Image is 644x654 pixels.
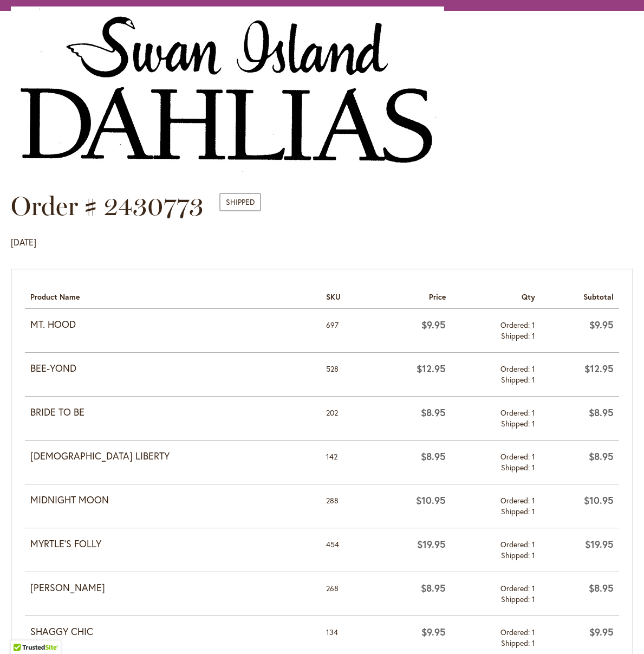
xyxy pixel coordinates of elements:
strong: BEE-YOND [30,361,315,375]
span: $8.95 [589,450,614,463]
th: Subtotal [541,283,619,309]
span: 1 [532,451,535,462]
span: Ordered [500,495,532,506]
span: $9.95 [421,318,446,331]
span: [DATE] [11,236,36,248]
span: 1 [532,407,535,418]
strong: [DEMOGRAPHIC_DATA] LIBERTY [30,449,315,463]
span: 1 [532,462,535,472]
span: Ordered [500,451,532,462]
span: Shipped [501,418,532,429]
span: $19.95 [417,538,446,551]
span: 1 [532,331,535,341]
span: $8.95 [589,406,614,419]
span: 1 [532,638,535,648]
span: 1 [532,550,535,560]
span: Ordered [500,539,532,549]
span: $8.95 [421,450,446,463]
span: $19.95 [585,538,614,551]
td: 202 [321,396,371,440]
span: 1 [532,320,535,330]
span: Ordered [500,627,532,637]
span: $8.95 [589,581,614,594]
span: $9.95 [589,318,614,331]
span: $8.95 [421,406,446,419]
span: 1 [532,627,535,637]
td: 142 [321,440,371,484]
span: 1 [532,418,535,429]
span: $8.95 [421,581,446,594]
span: Shipped [501,331,532,341]
strong: BRIDE TO BE [30,405,315,419]
td: 454 [321,528,371,572]
td: 528 [321,352,371,396]
span: $9.95 [589,625,614,638]
span: Shipped [501,550,532,560]
th: Qty [451,283,541,309]
th: Product Name [25,283,321,309]
strong: SHAGGY CHIC [30,625,315,639]
span: 1 [532,374,535,385]
span: $9.95 [421,625,446,638]
strong: [PERSON_NAME] [30,581,315,595]
span: Order # 2430773 [11,190,204,222]
th: SKU [321,283,371,309]
a: store logo [11,7,444,173]
span: $12.95 [417,362,446,375]
span: 1 [532,594,535,604]
span: Ordered [500,364,532,374]
span: Shipped [501,506,532,516]
strong: MYRTLE'S FOLLY [30,537,315,551]
strong: MT. HOOD [30,318,315,332]
span: Shipped [501,594,532,604]
span: Ordered [500,583,532,593]
span: 1 [532,506,535,516]
td: 697 [321,309,371,353]
span: Shipped [219,193,261,211]
span: 1 [532,495,535,506]
span: Ordered [500,320,532,330]
span: $10.95 [416,494,446,507]
td: 288 [321,484,371,528]
td: 268 [321,572,371,616]
span: 1 [532,364,535,374]
span: 1 [532,539,535,549]
span: 1 [532,583,535,593]
span: Shipped [501,638,532,648]
span: Shipped [501,374,532,385]
span: $10.95 [584,494,614,507]
span: Shipped [501,462,532,472]
span: $12.95 [584,362,614,375]
th: Price [371,283,451,309]
strong: MIDNIGHT MOON [30,493,315,507]
span: Ordered [500,407,532,418]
